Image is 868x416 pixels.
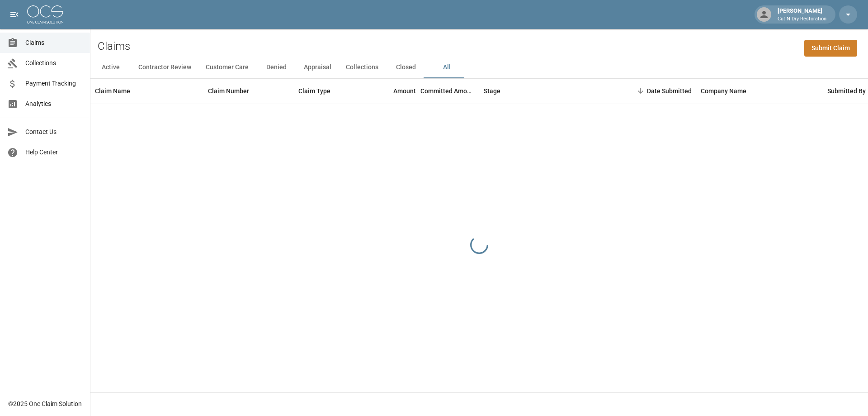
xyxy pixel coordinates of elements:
[420,78,475,104] div: Committed Amount
[393,78,416,104] div: Amount
[484,78,500,104] div: Stage
[634,85,647,97] button: Sort
[5,5,24,24] button: open drawer
[25,148,83,157] span: Help Center
[256,57,297,78] button: Denied
[774,6,830,23] div: [PERSON_NAME]
[25,99,83,109] span: Analytics
[426,57,467,78] button: All
[297,57,339,78] button: Appraisal
[294,78,362,104] div: Claim Type
[647,78,692,104] div: Date Submitted
[198,57,256,78] button: Customer Care
[25,127,83,137] span: Contact Us
[90,78,203,104] div: Claim Name
[701,78,746,104] div: Company Name
[827,78,866,104] div: Submitted By
[25,38,83,48] span: Claims
[386,57,426,78] button: Closed
[778,15,826,23] p: Cut N Dry Restoration
[8,399,82,408] div: © 2025 One Claim Solution
[25,79,83,88] span: Payment Tracking
[203,78,294,104] div: Claim Number
[615,78,696,104] div: Date Submitted
[25,58,83,68] span: Collections
[362,78,420,104] div: Amount
[131,57,198,78] button: Contractor Review
[208,78,249,104] div: Claim Number
[339,57,386,78] button: Collections
[298,78,330,104] div: Claim Type
[90,57,131,78] button: Active
[90,57,868,78] div: dynamic tabs
[95,78,130,104] div: Claim Name
[479,78,615,104] div: Stage
[27,5,63,24] img: ocs-logo-white-transparent.png
[804,40,857,57] a: Submit Claim
[420,78,479,104] div: Committed Amount
[98,40,130,53] h2: Claims
[696,78,823,104] div: Company Name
